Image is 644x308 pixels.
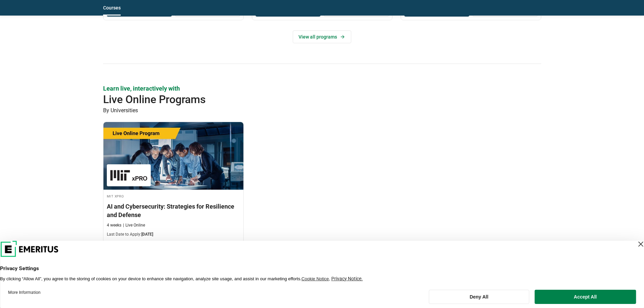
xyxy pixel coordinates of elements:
p: Live Online [123,222,145,228]
p: Learn live, interactively with [103,84,541,93]
p: Last Date to Apply: [107,232,240,237]
h3: AI and Cybersecurity: Strategies for Resilience and Defense [107,202,240,219]
h2: Live Online Programs [103,93,497,106]
p: By Universities [103,106,541,115]
a: View all programs [293,30,351,43]
h4: MIT xPRO [107,193,240,199]
a: AI and Machine Learning Course by MIT xPRO - August 20, 2025 MIT xPRO MIT xPRO AI and Cybersecuri... [103,122,243,241]
img: AI and Cybersecurity: Strategies for Resilience and Defense | Online AI and Machine Learning Course [103,122,243,190]
img: MIT xPRO [110,168,147,183]
p: 4 weeks [107,222,121,228]
span: [DATE] [141,232,153,237]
